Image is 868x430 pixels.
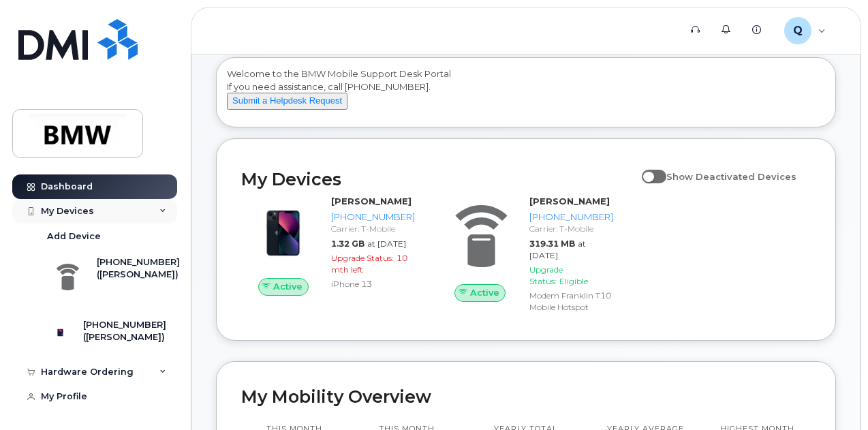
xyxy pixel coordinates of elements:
[809,371,858,420] iframe: Messenger Launcher
[529,223,613,234] div: Carrier: T-Mobile
[241,386,811,407] h2: My Mobility Overview
[775,17,835,44] div: QT18027
[227,93,347,110] button: Submit a Helpdesk Request
[367,239,406,249] span: at [DATE]
[252,202,315,264] img: image20231002-3703462-1ig824h.jpeg
[331,239,365,249] span: 1.32 GB
[529,239,575,249] span: 319.31 MB
[559,276,588,286] span: Eligible
[241,195,420,295] a: Active[PERSON_NAME][PHONE_NUMBER]Carrier: T-Mobile1.32 GBat [DATE]Upgrade Status:10 mth leftiPhon...
[529,211,613,224] div: [PHONE_NUMBER]
[241,169,635,189] h2: My Devices
[227,67,825,122] div: Welcome to the BMW Mobile Support Desk Portal If you need assistance, call [PHONE_NUMBER].
[331,211,415,224] div: [PHONE_NUMBER]
[331,253,407,275] span: 10 mth left
[331,253,394,263] span: Upgrade Status:
[227,95,347,106] a: Submit a Helpdesk Request
[331,223,415,234] div: Carrier: T-Mobile
[666,171,796,182] span: Show Deactivated Devices
[470,286,499,299] span: Active
[529,196,610,206] strong: [PERSON_NAME]
[331,278,415,290] div: iPhone 13
[529,264,563,286] span: Upgrade Status:
[529,239,586,260] span: at [DATE]
[642,164,653,174] input: Show Deactivated Devices
[273,280,303,293] span: Active
[529,290,613,313] div: Modem Franklin T10 Mobile Hotspot
[331,196,412,206] strong: [PERSON_NAME]
[793,22,803,39] span: Q
[437,195,616,316] a: Active[PERSON_NAME][PHONE_NUMBER]Carrier: T-Mobile319.31 MBat [DATE]Upgrade Status:EligibleModem ...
